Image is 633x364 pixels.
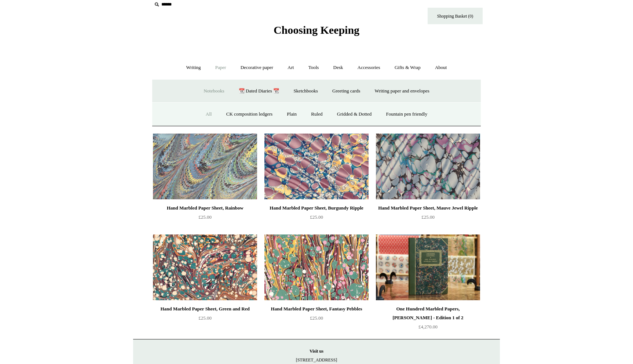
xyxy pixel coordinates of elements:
a: Hand Marbled Paper Sheet, Burgundy Ripple £25.00 [264,204,369,234]
a: Shopping Basket (0) [428,8,483,24]
a: Decorative paper [234,58,280,77]
a: Gifts & Wrap [388,58,427,77]
a: All [199,105,219,124]
div: Hand Marbled Paper Sheet, Burgundy Ripple [266,204,367,212]
span: £25.00 [198,315,212,321]
span: £4,270.00 [418,324,438,330]
a: Hand Marbled Paper Sheet, Green and Red Hand Marbled Paper Sheet, Green and Red [153,234,257,301]
a: Hand Marbled Paper Sheet, Rainbow Hand Marbled Paper Sheet, Rainbow [153,134,257,200]
span: £25.00 [310,315,323,321]
a: Desk [327,58,350,77]
img: Hand Marbled Paper Sheet, Burgundy Ripple [264,134,369,200]
a: Gridded & Dotted [330,105,378,124]
a: Writing paper and envelopes [368,81,436,101]
a: Hand Marbled Paper Sheet, Mauve Jewel Ripple Hand Marbled Paper Sheet, Mauve Jewel Ripple [376,134,480,200]
a: Accessories [351,58,387,77]
span: £25.00 [421,214,435,220]
a: Sketchbooks [287,81,324,101]
a: About [428,58,454,77]
a: Hand Marbled Paper Sheet, Fantasy Pebbles £25.00 [264,305,369,335]
a: Hand Marbled Paper Sheet, Green and Red £25.00 [153,305,257,335]
div: Hand Marbled Paper Sheet, Rainbow [155,204,255,212]
div: One Hundred Marbled Papers, [PERSON_NAME] - Edition 1 of 2 [378,305,478,322]
a: Hand Marbled Paper Sheet, Mauve Jewel Ripple £25.00 [376,204,480,234]
a: CK composition ledgers [220,105,279,124]
a: Hand Marbled Paper Sheet, Burgundy Ripple Hand Marbled Paper Sheet, Burgundy Ripple [264,134,369,200]
a: Greeting cards [326,81,367,101]
a: Ruled [304,105,329,124]
a: Art [281,58,300,77]
img: Hand Marbled Paper Sheet, Fantasy Pebbles [264,234,369,301]
a: Hand Marbled Paper Sheet, Fantasy Pebbles Hand Marbled Paper Sheet, Fantasy Pebbles [264,234,369,301]
span: Choosing Keeping [274,24,359,36]
img: Hand Marbled Paper Sheet, Green and Red [153,234,257,301]
strong: Visit us [310,349,323,354]
img: Hand Marbled Paper Sheet, Mauve Jewel Ripple [376,134,480,200]
a: Choosing Keeping [274,30,359,35]
div: Hand Marbled Paper Sheet, Fantasy Pebbles [266,305,367,313]
a: Paper [209,58,233,77]
img: One Hundred Marbled Papers, John Jeffery - Edition 1 of 2 [376,234,480,301]
a: One Hundred Marbled Papers, [PERSON_NAME] - Edition 1 of 2 £4,270.00 [376,305,480,335]
div: Hand Marbled Paper Sheet, Mauve Jewel Ripple [378,204,478,212]
a: 📆 Dated Diaries 📆 [232,81,286,101]
a: Hand Marbled Paper Sheet, Rainbow £25.00 [153,204,257,234]
span: £25.00 [310,214,323,220]
img: Hand Marbled Paper Sheet, Rainbow [153,134,257,200]
span: £25.00 [198,214,212,220]
a: Plain [280,105,303,124]
a: Tools [302,58,326,77]
a: Fountain pen friendly [380,105,434,124]
div: Hand Marbled Paper Sheet, Green and Red [155,305,255,313]
a: One Hundred Marbled Papers, John Jeffery - Edition 1 of 2 One Hundred Marbled Papers, John Jeffer... [376,234,480,301]
a: Notebooks [197,81,231,101]
a: Writing [180,58,208,77]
